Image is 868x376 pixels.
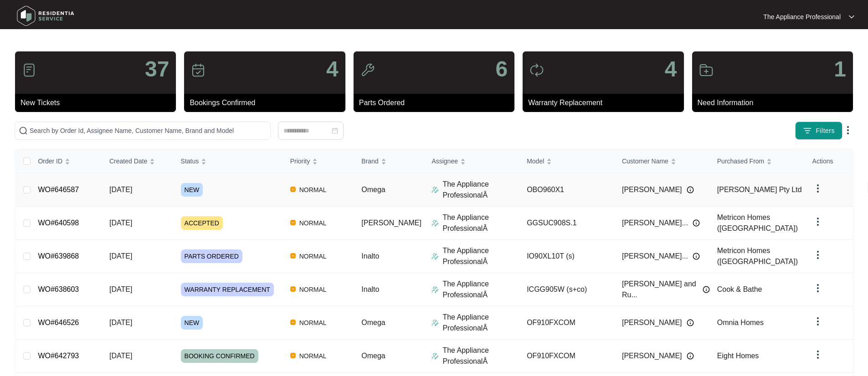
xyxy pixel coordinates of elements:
[693,253,700,260] img: Info icon
[431,319,439,326] img: Assigner Icon
[361,319,385,326] span: Omega
[527,156,544,166] span: Model
[38,285,79,293] a: WO#638603
[717,213,798,232] span: Metricon Homes ([GEOGRAPHIC_DATA])
[431,352,439,360] img: Assigner Icon
[717,186,802,193] span: [PERSON_NAME] Pty Ltd
[109,252,132,260] span: [DATE]
[296,351,330,361] span: NORMAL
[290,187,296,192] img: Vercel Logo
[519,173,615,207] td: OBO960X1
[290,253,296,259] img: Vercel Logo
[326,58,339,80] p: 4
[519,273,615,306] td: ICGG905W (s+co)
[710,149,805,173] th: Purchased From
[361,352,385,360] span: Omega
[354,149,424,173] th: Brand
[296,184,330,195] span: NORMAL
[622,184,682,195] span: [PERSON_NAME]
[687,186,694,193] img: Info icon
[31,149,102,173] th: Order ID
[38,186,79,193] a: WO#646587
[717,352,759,360] span: Eight Homes
[795,122,842,140] button: filter iconFilters
[622,218,688,229] span: [PERSON_NAME]...
[519,149,615,173] th: Model
[763,12,841,21] p: The Appliance Professional
[665,58,677,80] p: 4
[812,349,823,360] img: dropdown arrow
[687,352,694,360] img: Info icon
[622,351,682,361] span: [PERSON_NAME]
[519,240,615,273] td: IO90XL10T (s)
[812,216,823,227] img: dropdown arrow
[38,156,62,166] span: Order ID
[519,340,615,373] td: OF910FXCOM
[181,283,274,296] span: WARRANTY REPLACEMENT
[442,179,519,201] p: The Appliance ProfessionalÂ
[424,149,519,173] th: Assignee
[703,286,710,293] img: Info icon
[109,285,132,293] span: [DATE]
[109,186,132,193] span: [DATE]
[360,63,375,77] img: icon
[816,126,835,136] span: Filters
[361,186,385,193] span: Omega
[431,156,458,166] span: Assignee
[190,97,345,108] p: Bookings Confirmed
[431,186,439,193] img: Assigner Icon
[19,126,28,135] img: search-icon
[14,2,77,30] img: residentia service logo
[693,219,700,227] img: Info icon
[442,279,519,300] p: The Appliance ProfessionalÂ
[842,125,853,136] img: dropdown arrow
[38,319,79,326] a: WO#646526
[181,183,203,197] span: NEW
[290,353,296,358] img: Vercel Logo
[296,317,330,328] span: NORMAL
[361,252,379,260] span: Inalto
[145,58,169,80] p: 37
[38,219,79,227] a: WO#640598
[717,247,798,265] span: Metricon Homes ([GEOGRAPHIC_DATA])
[359,97,514,108] p: Parts Ordered
[442,312,519,334] p: The Appliance ProfessionalÂ
[717,285,762,293] span: Cook & Bathe
[812,283,823,294] img: dropdown arrow
[698,97,853,108] p: Need Information
[181,249,242,263] span: PARTS ORDERED
[109,219,132,227] span: [DATE]
[181,156,199,166] span: Status
[699,63,714,77] img: icon
[290,156,310,166] span: Priority
[528,97,683,108] p: Warranty Replacement
[849,15,854,19] img: dropdown arrow
[803,126,812,135] img: filter icon
[181,216,223,230] span: ACCEPTED
[38,352,79,360] a: WO#642793
[30,126,267,136] input: Search by Order Id, Assignee Name, Customer Name, Brand and Model
[109,319,132,326] span: [DATE]
[622,279,698,300] span: [PERSON_NAME] and Ru...
[361,219,421,227] span: [PERSON_NAME]
[812,249,823,260] img: dropdown arrow
[290,320,296,325] img: Vercel Logo
[296,284,330,295] span: NORMAL
[442,345,519,367] p: The Appliance ProfessionalÂ
[290,220,296,225] img: Vercel Logo
[283,149,354,173] th: Priority
[834,58,846,80] p: 1
[812,183,823,194] img: dropdown arrow
[174,149,283,173] th: Status
[812,316,823,327] img: dropdown arrow
[109,156,147,166] span: Created Date
[181,349,258,363] span: BOOKING CONFIRMED
[519,207,615,240] td: GGSUC908S.1
[21,97,176,108] p: New Tickets
[431,253,439,260] img: Assigner Icon
[296,218,330,229] span: NORMAL
[38,252,79,260] a: WO#639868
[687,319,694,326] img: Info icon
[717,319,764,326] span: Omnia Homes
[361,285,379,293] span: Inalto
